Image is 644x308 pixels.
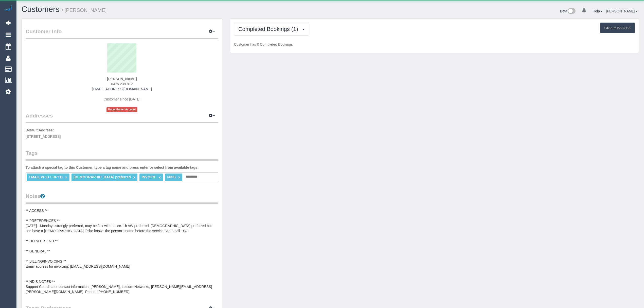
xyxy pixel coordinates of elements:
small: / [PERSON_NAME] [62,7,107,13]
span: NDIS [167,175,175,179]
a: Help [593,9,602,13]
span: EMAIL PREFERRED [29,175,63,179]
pre: ** ACCESS ** ** PREFERENCES ** [DATE] - Mondays strongly preferred, may be flex with notice. 1h A... [26,208,218,294]
a: [PERSON_NAME] [606,9,638,13]
span: [STREET_ADDRESS] [26,134,61,139]
span: [DEMOGRAPHIC_DATA] preferred [74,175,131,179]
a: × [158,175,161,180]
span: Completed Bookings (1) [238,26,301,32]
span: 0475 238 812 [111,82,133,86]
a: × [65,175,67,180]
legend: Notes [26,192,218,204]
a: Beta [560,9,576,13]
legend: Tags [26,149,218,161]
label: Default Address: [26,128,54,133]
legend: Customer Info [26,28,218,39]
span: Customer since [DATE] [103,97,140,101]
button: Create Booking [600,23,635,33]
p: Customer has 0 Completed Bookings [234,42,635,47]
button: Completed Bookings (1) [234,23,309,36]
a: × [133,175,135,180]
a: × [178,175,180,180]
strong: [PERSON_NAME] [107,77,137,81]
img: Automaid Logo [3,5,13,12]
span: Unconfirmed Account [106,107,137,112]
img: New interface [567,8,576,15]
a: Customers [22,5,60,14]
label: To attach a special tag to this Customer, type a tag name and press enter or select from availabl... [26,165,199,170]
a: [EMAIL_ADDRESS][DOMAIN_NAME] [92,87,152,91]
span: INVOICE [142,175,156,179]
